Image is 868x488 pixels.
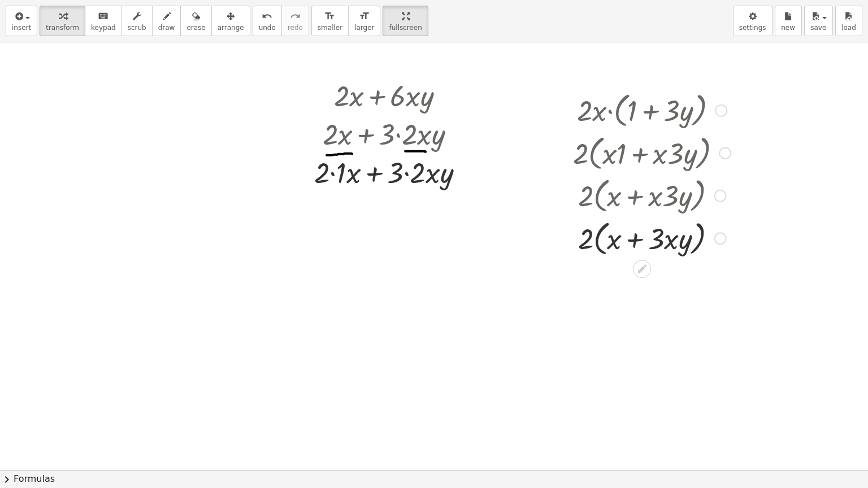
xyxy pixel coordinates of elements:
[262,10,272,23] i: undo
[383,6,428,36] button: fullscreen
[324,10,335,23] i: format_size
[348,6,380,36] button: format_sizelarger
[40,6,85,36] button: transform
[290,10,301,23] i: redo
[389,24,422,32] span: fullscreen
[281,6,309,36] button: redoredo
[354,24,374,32] span: larger
[259,24,276,32] span: undo
[318,24,342,32] span: smaller
[841,24,856,32] span: load
[46,24,79,32] span: transform
[804,6,833,36] button: save
[288,24,303,32] span: redo
[739,24,766,32] span: settings
[218,24,244,32] span: arrange
[180,6,211,36] button: erase
[781,24,795,32] span: new
[810,24,826,32] span: save
[91,24,116,32] span: keypad
[633,260,651,278] div: Edit math
[835,6,862,36] button: load
[6,6,37,36] button: insert
[158,24,175,32] span: draw
[775,6,802,36] button: new
[12,24,31,32] span: insert
[211,6,250,36] button: arrange
[121,6,153,36] button: scrub
[733,6,772,36] button: settings
[311,6,349,36] button: format_sizesmaller
[359,10,370,23] i: format_size
[98,10,108,23] i: keyboard
[253,6,282,36] button: undoundo
[85,6,122,36] button: keyboardkeypad
[128,24,146,32] span: scrub
[186,24,205,32] span: erase
[152,6,181,36] button: draw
